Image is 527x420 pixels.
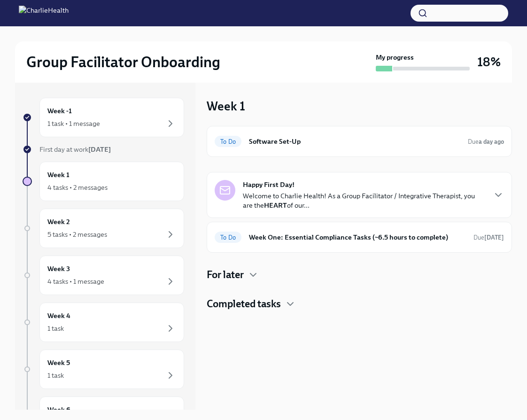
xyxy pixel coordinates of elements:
[47,311,70,321] h6: Week 4
[207,98,245,115] h3: Week 1
[215,234,241,241] span: To Do
[39,145,111,154] span: First day at work
[23,303,184,342] a: Week 41 task
[47,277,104,286] div: 4 tasks • 1 message
[23,162,184,201] a: Week 14 tasks • 2 messages
[207,268,244,282] h4: For later
[243,180,294,189] strong: Happy First Day!
[47,170,70,180] h6: Week 1
[88,145,111,154] strong: [DATE]
[23,98,184,137] a: Week -11 task • 1 message
[473,233,504,242] span: October 14th, 2025 09:00
[207,268,512,282] div: For later
[479,138,504,145] strong: a day ago
[249,136,460,147] h6: Software Set-Up
[26,53,220,71] h2: Group Facilitator Onboarding
[215,230,504,245] a: To DoWeek One: Essential Compliance Tasks (~6.5 hours to complete)Due[DATE]
[47,358,70,368] h6: Week 5
[47,371,64,380] div: 1 task
[207,297,512,311] div: Completed tasks
[23,256,184,295] a: Week 34 tasks • 1 message
[47,230,107,239] div: 5 tasks • 2 messages
[47,324,64,333] div: 1 task
[468,137,504,146] span: October 8th, 2025 09:00
[477,54,501,70] h3: 18%
[47,264,70,274] h6: Week 3
[47,217,70,227] h6: Week 2
[473,234,504,241] span: Due
[47,183,108,192] div: 4 tasks • 2 messages
[47,119,100,128] div: 1 task • 1 message
[19,6,69,21] img: CharlieHealth
[249,232,466,242] h6: Week One: Essential Compliance Tasks (~6.5 hours to complete)
[376,53,414,62] strong: My progress
[23,145,184,154] a: First day at work[DATE]
[207,297,281,311] h4: Completed tasks
[215,134,504,149] a: To DoSoftware Set-UpDuea day ago
[484,234,504,241] strong: [DATE]
[264,201,287,210] strong: HEART
[215,138,241,145] span: To Do
[243,191,485,210] p: Welcome to Charlie Health! As a Group Facilitator / Integrative Therapist, you are the of our...
[47,106,72,116] h6: Week -1
[23,350,184,389] a: Week 51 task
[468,138,504,145] span: Due
[47,404,70,415] h6: Week 6
[23,209,184,248] a: Week 25 tasks • 2 messages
